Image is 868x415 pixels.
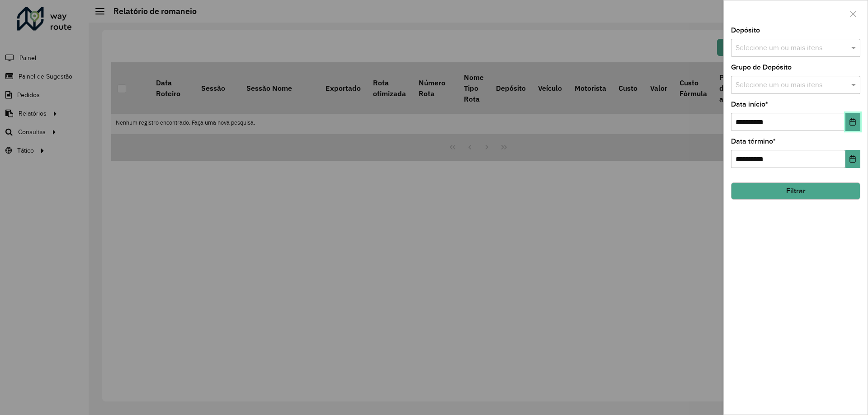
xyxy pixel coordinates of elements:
button: Choose Date [845,113,860,131]
label: Data início [731,99,768,110]
label: Depósito [731,25,760,36]
label: Data término [731,136,776,147]
button: Filtrar [731,182,860,200]
label: Grupo de Depósito [731,62,792,73]
button: Choose Date [845,150,860,168]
